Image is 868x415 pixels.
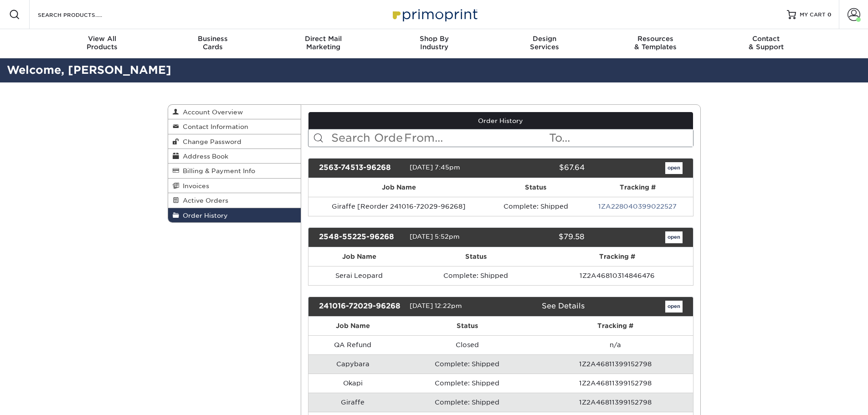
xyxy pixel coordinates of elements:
input: Search Orders... [330,129,403,147]
a: DesignServices [489,29,600,58]
span: Shop By [379,35,489,43]
th: Tracking # [542,247,693,266]
a: Contact Information [168,119,301,134]
a: open [665,231,683,243]
div: & Templates [600,35,711,51]
a: Shop ByIndustry [379,29,489,58]
div: Industry [379,35,489,51]
a: 1ZA228040399022527 [598,203,677,210]
input: From... [403,129,548,147]
td: Okapi [308,374,397,393]
td: 1Z2A46811399152798 [538,374,693,393]
div: 241016-72029-96268 [312,301,410,313]
th: Job Name [308,247,410,266]
img: Primoprint [389,5,480,24]
a: Contact& Support [711,29,822,58]
td: n/a [538,335,693,354]
span: Billing & Payment Info [179,167,255,174]
input: To... [548,129,693,147]
a: Invoices [168,179,301,193]
td: 1Z2A46811399152798 [538,354,693,374]
div: Marketing [268,35,379,51]
td: Complete: Shipped [489,197,582,216]
th: Status [410,247,542,266]
span: Direct Mail [268,35,379,43]
span: Resources [600,35,711,43]
th: Tracking # [582,178,693,197]
td: 1Z2A46810314846476 [542,266,693,285]
a: Order History [168,208,301,222]
a: open [665,301,683,313]
span: [DATE] 5:52pm [410,233,460,240]
a: Address Book [168,149,301,164]
th: Tracking # [538,317,693,335]
a: Account Overview [168,105,301,119]
td: Giraffe [Reorder 241016-72029-96268] [308,197,489,216]
span: Contact [711,35,822,43]
a: Billing & Payment Info [168,164,301,178]
span: Invoices [179,182,209,190]
span: [DATE] 12:22pm [410,302,462,309]
a: See Details [542,302,585,310]
div: 2548-55225-96268 [312,231,410,243]
input: SEARCH PRODUCTS..... [37,9,126,20]
td: Closed [397,335,537,354]
td: Giraffe [308,393,397,412]
td: Complete: Shipped [397,374,537,393]
span: [DATE] 7:45pm [410,164,460,171]
td: Capybara [308,354,397,374]
a: Change Password [168,134,301,149]
th: Status [397,317,537,335]
span: View All [47,35,158,43]
th: Job Name [308,317,397,335]
div: & Support [711,35,822,51]
span: Change Password [179,138,241,145]
td: 1Z2A46811399152798 [538,393,693,412]
td: Complete: Shipped [397,354,537,374]
span: Account Overview [179,108,243,116]
th: Status [489,178,582,197]
a: View AllProducts [47,29,158,58]
div: $79.58 [494,231,591,243]
a: Active Orders [168,193,301,208]
td: Serai Leopard [308,266,410,285]
span: 0 [827,11,832,18]
div: $67.64 [494,162,591,174]
td: QA Refund [308,335,397,354]
td: Complete: Shipped [410,266,542,285]
div: Cards [157,35,268,51]
a: Order History [308,112,693,129]
a: Resources& Templates [600,29,711,58]
div: 2563-74513-96268 [312,162,410,174]
a: Direct MailMarketing [268,29,379,58]
div: Products [47,35,158,51]
a: BusinessCards [157,29,268,58]
span: Address Book [179,153,228,160]
span: Order History [179,212,228,219]
span: Contact Information [179,123,248,130]
td: Complete: Shipped [397,393,537,412]
a: open [665,162,683,174]
span: Design [489,35,600,43]
div: Services [489,35,600,51]
span: MY CART [800,11,826,19]
span: Active Orders [179,197,228,204]
th: Job Name [308,178,489,197]
span: Business [157,35,268,43]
